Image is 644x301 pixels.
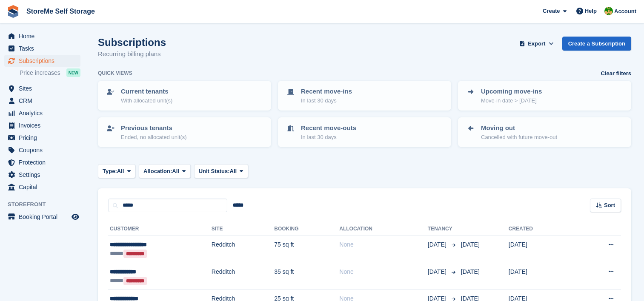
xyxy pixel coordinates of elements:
p: With allocated unit(s) [121,97,172,105]
span: Unit Status: [199,167,230,176]
span: Sort [604,201,615,210]
a: menu [4,119,80,131]
span: Capital [19,181,70,193]
span: Pricing [19,132,70,144]
a: menu [4,211,80,223]
th: Site [212,222,274,236]
a: menu [4,156,80,168]
a: menu [4,55,80,67]
div: None [339,240,428,249]
a: StoreMe Self Storage [23,4,98,18]
span: Help [585,7,597,15]
p: Cancelled with future move-out [481,133,557,142]
span: Invoices [19,119,70,131]
p: Recurring billing plans [98,49,166,59]
p: In last 30 days [301,97,352,105]
th: Created [509,222,573,236]
span: Sites [19,82,70,94]
a: Recent move-outs In last 30 days [279,118,450,146]
img: StorMe [604,7,613,15]
span: Protection [19,156,70,168]
p: Recent move-outs [301,123,356,133]
span: Storefront [8,200,85,209]
p: Recent move-ins [301,87,352,97]
a: menu [4,181,80,193]
span: Settings [19,169,70,181]
p: Upcoming move-ins [481,87,542,97]
a: menu [4,107,80,119]
th: Booking [274,222,339,236]
span: [DATE] [461,241,480,248]
button: Type: All [98,164,135,178]
td: Redditch [212,263,274,290]
a: Previous tenants Ended, no allocated unit(s) [99,118,270,146]
div: None [339,267,428,276]
a: menu [4,82,80,94]
h1: Subscriptions [98,37,166,48]
a: Price increases NEW [20,68,80,77]
span: Create [543,7,560,15]
span: Type: [103,167,117,176]
p: In last 30 days [301,133,356,142]
a: Create a Subscription [562,37,631,51]
span: [DATE] [428,267,448,276]
span: Allocation: [143,167,172,176]
a: menu [4,144,80,156]
button: Unit Status: All [194,164,248,178]
span: Analytics [19,107,70,119]
p: Previous tenants [121,123,187,133]
a: Clear filters [601,69,631,78]
a: menu [4,30,80,42]
span: Home [19,30,70,42]
a: Upcoming move-ins Move-in date > [DATE] [459,82,630,110]
span: Subscriptions [19,55,70,67]
span: [DATE] [461,268,480,275]
span: All [117,167,124,176]
td: [DATE] [509,263,573,290]
th: Allocation [339,222,428,236]
h6: Quick views [98,69,132,77]
a: menu [4,95,80,107]
span: Account [614,7,636,16]
a: menu [4,43,80,54]
span: Export [528,40,545,48]
a: Current tenants With allocated unit(s) [99,82,270,110]
span: Booking Portal [19,211,70,223]
p: Current tenants [121,87,172,97]
a: menu [4,132,80,144]
span: Tasks [19,43,70,54]
p: Ended, no allocated unit(s) [121,133,187,142]
span: All [230,167,237,176]
img: stora-icon-8386f47178a22dfd0bd8f6a31ec36ba5ce8667c1dd55bd0f319d3a0aa187defe.svg [7,5,20,18]
td: 35 sq ft [274,263,339,290]
span: All [172,167,179,176]
p: Moving out [481,123,557,133]
a: Moving out Cancelled with future move-out [459,118,630,146]
span: [DATE] [428,240,448,249]
td: [DATE] [509,236,573,263]
a: Recent move-ins In last 30 days [279,82,450,110]
th: Customer [108,222,212,236]
p: Move-in date > [DATE] [481,97,542,105]
span: Price increases [20,69,60,77]
td: Redditch [212,236,274,263]
th: Tenancy [428,222,458,236]
button: Export [518,37,555,51]
span: Coupons [19,144,70,156]
a: menu [4,169,80,181]
td: 75 sq ft [274,236,339,263]
button: Allocation: All [139,164,191,178]
span: CRM [19,95,70,107]
a: Preview store [70,212,80,222]
div: NEW [66,68,80,77]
